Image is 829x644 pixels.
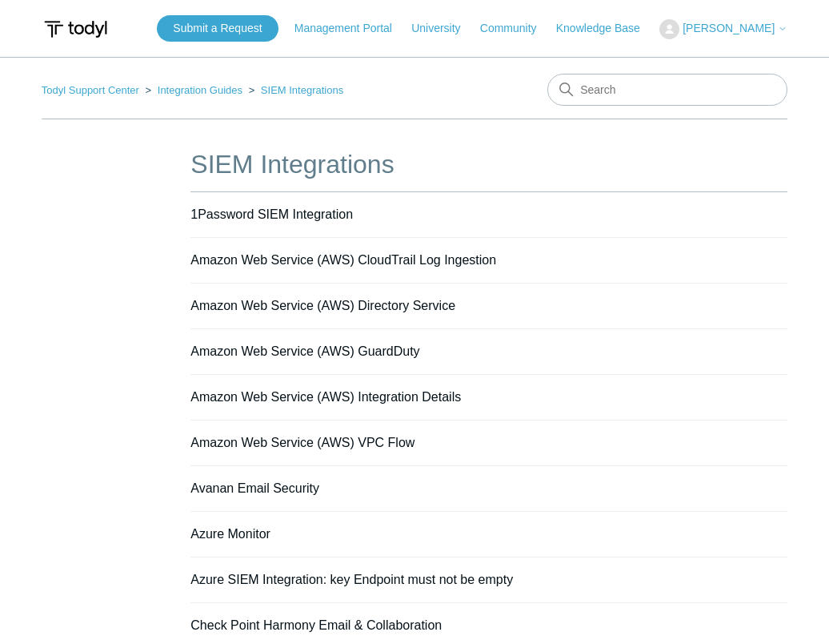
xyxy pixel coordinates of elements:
a: Knowledge Base [556,20,656,37]
a: Community [480,20,553,37]
li: SIEM Integrations [246,84,344,96]
li: Integration Guides [142,84,246,96]
a: Azure Monitor [190,527,270,541]
a: Amazon Web Service (AWS) GuardDuty [190,344,419,358]
input: Search [547,74,787,106]
a: Azure SIEM Integration: key Endpoint must not be empty [190,573,513,586]
a: Check Point Harmony Email & Collaboration [190,618,442,632]
a: Amazon Web Service (AWS) CloudTrail Log Ingestion [190,253,496,267]
a: Avanan Email Security [190,481,319,495]
a: Amazon Web Service (AWS) VPC Flow [190,436,414,449]
a: Amazon Web Service (AWS) Directory Service [190,299,455,312]
li: Todyl Support Center [42,84,142,96]
img: Todyl Support Center Help Center home page [42,14,110,44]
h1: SIEM Integrations [190,145,787,183]
button: [PERSON_NAME] [659,19,787,39]
a: University [411,20,476,37]
a: Management Portal [294,20,408,37]
a: Submit a Request [157,15,278,42]
a: 1Password SIEM Integration [190,207,353,221]
a: Todyl Support Center [42,84,139,96]
span: [PERSON_NAME] [683,22,775,34]
a: Amazon Web Service (AWS) Integration Details [190,390,461,404]
a: Integration Guides [158,84,242,96]
a: SIEM Integrations [261,84,343,96]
